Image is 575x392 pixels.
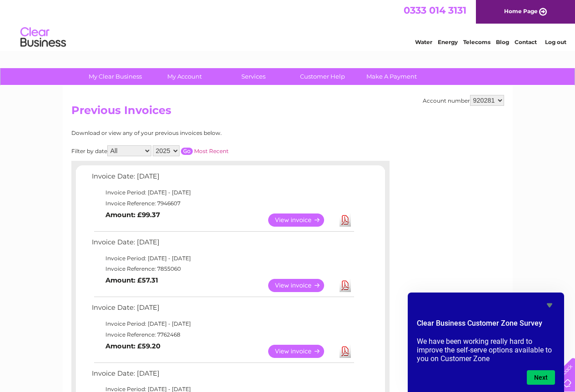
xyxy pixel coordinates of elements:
[90,263,355,274] td: Invoice Reference: 7855060
[71,130,310,136] div: Download or view any of your previous invoices below.
[90,236,355,253] td: Invoice Date: [DATE]
[285,68,360,85] a: Customer Help
[417,300,555,385] div: Clear Business Customer Zone Survey
[438,39,458,45] a: Energy
[354,68,429,85] a: Make A Payment
[90,367,355,384] td: Invoice Date: [DATE]
[496,39,509,45] a: Blog
[90,302,355,318] td: Invoice Date: [DATE]
[404,5,466,16] a: 0333 014 3131
[71,145,310,156] div: Filter by date
[415,39,432,45] a: Water
[417,318,555,333] h2: Clear Business Customer Zone Survey
[340,345,351,358] a: Download
[515,39,537,45] a: Contact
[105,211,160,219] b: Amount: £99.37
[90,187,355,198] td: Invoice Period: [DATE] - [DATE]
[268,345,335,358] a: View
[417,337,555,363] p: We have been working really hard to improve the self-serve options available to you on Customer Zone
[527,370,555,385] button: Next question
[194,148,229,154] a: Most Recent
[105,276,158,284] b: Amount: £57.31
[78,68,153,85] a: My Clear Business
[90,253,355,264] td: Invoice Period: [DATE] - [DATE]
[268,213,335,227] a: View
[20,24,66,51] img: logo.png
[71,104,504,121] h2: Previous Invoices
[90,329,355,340] td: Invoice Reference: 7762468
[268,279,335,292] a: View
[90,170,355,187] td: Invoice Date: [DATE]
[340,279,351,292] a: Download
[340,213,351,227] a: Download
[545,39,566,45] a: Log out
[463,39,490,45] a: Telecoms
[73,5,503,44] div: Clear Business is a trading name of Verastar Limited (registered in [GEOGRAPHIC_DATA] No. 3667643...
[544,300,555,311] button: Hide survey
[90,318,355,329] td: Invoice Period: [DATE] - [DATE]
[216,68,291,85] a: Services
[147,68,222,85] a: My Account
[105,342,160,350] b: Amount: £59.20
[90,198,355,209] td: Invoice Reference: 7946607
[423,95,504,106] div: Account number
